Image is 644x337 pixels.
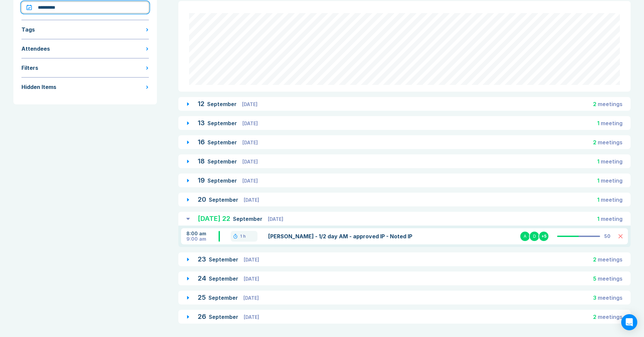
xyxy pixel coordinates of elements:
[597,158,599,165] span: 1
[240,234,246,239] div: 1 h
[198,138,205,146] span: 16
[601,215,623,222] span: meeting
[209,275,240,282] span: September
[244,197,259,203] span: [DATE]
[207,101,238,107] span: September
[597,120,599,127] span: 1
[198,274,206,282] span: 24
[597,177,599,184] span: 1
[538,231,549,242] div: + 5
[598,275,623,282] span: meeting s
[198,119,205,127] span: 13
[186,231,219,236] div: 8:00 am
[198,195,206,203] span: 20
[21,64,38,72] div: Filters
[198,157,205,165] span: 18
[593,314,596,320] span: 2
[597,196,599,203] span: 1
[243,295,259,301] span: [DATE]
[601,120,623,127] span: meeting
[529,231,540,242] div: D
[242,140,258,145] span: [DATE]
[209,314,240,320] span: September
[242,101,257,107] span: [DATE]
[198,100,204,108] span: 12
[21,26,35,34] div: Tags
[604,234,610,239] div: 50
[598,101,623,107] span: meeting s
[21,45,50,53] div: Attendees
[597,215,599,222] span: 1
[244,314,259,320] span: [DATE]
[208,139,238,146] span: September
[209,294,239,301] span: September
[242,178,258,184] span: [DATE]
[198,312,206,321] span: 26
[198,176,205,184] span: 19
[601,177,623,184] span: meeting
[593,275,596,282] span: 5
[593,294,596,301] span: 3
[598,294,623,301] span: meeting s
[233,215,264,222] span: September
[598,314,623,320] span: meeting s
[209,256,240,263] span: September
[208,120,238,127] span: September
[242,121,258,126] span: [DATE]
[598,139,623,146] span: meeting s
[244,257,259,262] span: [DATE]
[208,177,238,184] span: September
[593,101,596,107] span: 2
[21,83,56,91] div: Hidden Items
[242,159,258,164] span: [DATE]
[593,139,596,146] span: 2
[619,234,623,238] button: Delete
[593,256,596,263] span: 2
[208,158,238,165] span: September
[186,236,219,242] div: 9:00 am
[209,196,240,203] span: September
[520,231,530,242] div: A
[244,276,259,282] span: [DATE]
[198,214,230,223] span: [DATE] 22
[601,158,623,165] span: meeting
[598,256,623,263] span: meeting s
[268,232,414,240] a: [PERSON_NAME] - 1/2 day AM - approved IP - Noted IP
[621,314,637,330] div: Open Intercom Messenger
[198,293,206,301] span: 25
[601,196,623,203] span: meeting
[198,255,206,263] span: 23
[268,216,283,222] span: [DATE]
